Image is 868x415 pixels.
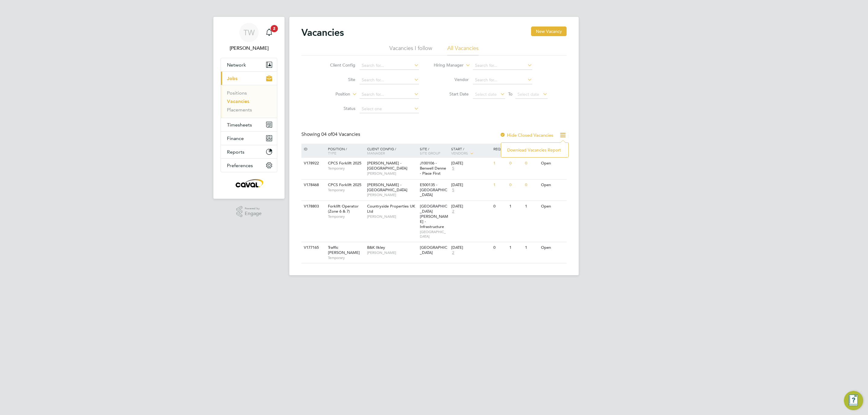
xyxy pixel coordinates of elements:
span: Select date [517,92,539,97]
img: caval-logo-retina.png [234,178,264,188]
span: [GEOGRAPHIC_DATA] [420,245,447,255]
span: [PERSON_NAME] [367,214,417,219]
nav: Main navigation [213,17,285,199]
label: Hide Closed Vacancies [500,132,553,138]
span: 2 [451,250,455,255]
div: Site / [418,144,450,158]
div: Start / [450,144,492,159]
span: [GEOGRAPHIC_DATA] [420,229,448,239]
span: [PERSON_NAME] - [GEOGRAPHIC_DATA] [367,161,407,171]
div: V178922 [302,158,323,169]
div: Showing [301,131,361,138]
div: [DATE] [451,245,490,250]
span: Site Group [420,151,440,155]
span: Jobs [227,76,237,81]
span: Manager [367,151,385,155]
span: CPCS Forklift 2025 [328,161,361,166]
label: Status [321,106,355,111]
span: 04 Vacancies [321,131,360,137]
span: CPCS Forklift 2025 [328,182,361,187]
a: Positions [227,90,247,96]
input: Search for... [360,76,419,84]
div: 0 [508,158,524,169]
button: Preferences [221,159,277,172]
span: [PERSON_NAME] [367,250,417,255]
div: 1 [492,158,508,169]
label: Hiring Manager [429,62,464,68]
label: Site [321,77,355,82]
div: [DATE] [451,183,490,188]
input: Search for... [473,76,532,84]
span: Temporary [328,255,364,260]
a: Powered byEngage [236,206,262,217]
span: 5 [451,166,455,171]
li: Download Vacancies Report [504,146,565,154]
button: Jobs [221,72,277,85]
div: Reqd [492,144,508,154]
label: Start Date [434,91,469,97]
li: All Vacancies [447,45,479,55]
span: Tim Wells [221,45,277,52]
a: TW[PERSON_NAME] [221,23,277,52]
div: V177165 [302,242,323,253]
span: Temporary [328,188,364,192]
span: Vendors [451,151,468,155]
div: 0 [524,158,539,169]
div: [DATE] [451,204,490,209]
div: Position / [323,144,366,158]
span: Timesheets [227,122,252,128]
span: Finance [227,136,244,141]
div: 1 [492,179,508,191]
a: 2 [263,23,275,42]
div: 0 [492,201,508,212]
input: Search for... [360,61,419,70]
span: Network [227,62,246,68]
div: 0 [524,179,539,191]
div: Jobs [221,85,277,118]
span: Reports [227,149,244,155]
span: Traffic [PERSON_NAME] [328,245,360,255]
span: Temporary [328,166,364,171]
button: New Vacancy [531,27,567,36]
button: Finance [221,132,277,145]
span: To [506,90,514,98]
input: Select one [360,105,419,113]
div: 1 [524,201,539,212]
span: TW [244,29,255,36]
span: Preferences [227,163,253,168]
input: Search for... [360,90,419,99]
button: Reports [221,145,277,158]
div: 1 [508,242,524,253]
div: V178468 [302,179,323,191]
h2: Vacancies [301,27,344,39]
a: Go to home page [221,178,277,188]
label: Vendor [434,77,469,82]
div: V178803 [302,201,323,212]
span: Engage [245,211,262,216]
label: Client Config [321,62,355,68]
span: [PERSON_NAME] - [GEOGRAPHIC_DATA] [367,182,407,192]
div: 0 [492,242,508,253]
span: Forklift Operator (Zone 6 & 7) [328,204,359,214]
span: Temporary [328,214,364,219]
button: Network [221,58,277,71]
span: [PERSON_NAME] [367,192,417,197]
button: Engage Resource Center [844,391,863,410]
button: Timesheets [221,118,277,131]
span: E500135 - [GEOGRAPHIC_DATA] [420,182,447,198]
li: Vacancies I follow [389,45,432,55]
span: Select date [475,92,497,97]
div: 1 [524,242,539,253]
div: Open [539,158,566,169]
div: 1 [508,201,524,212]
span: 2 [451,209,455,214]
span: [GEOGRAPHIC_DATA][PERSON_NAME] - Infrastructure [420,204,448,229]
span: Countryside Properties UK Ltd [367,204,415,214]
span: B&K Ilkley [367,245,385,250]
span: [PERSON_NAME] [367,171,417,176]
div: Open [539,179,566,191]
span: 5 [451,188,455,193]
label: Position [316,91,350,97]
div: Open [539,201,566,212]
div: Client Config / [366,144,418,158]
